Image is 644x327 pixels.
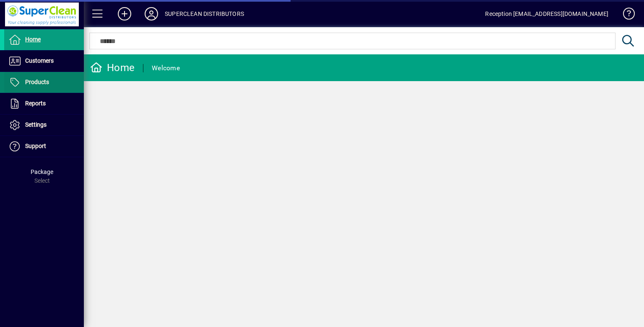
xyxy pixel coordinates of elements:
[485,7,608,20] div: Reception [EMAIL_ADDRESS][DOMAIN_NAME]
[4,93,84,114] a: Reports
[111,6,138,21] button: Add
[25,79,49,85] span: Products
[152,61,180,75] div: Welcome
[617,2,634,29] a: Knowledge Base
[138,6,165,21] button: Profile
[4,136,84,157] a: Support
[90,61,135,74] div: Home
[25,36,41,43] span: Home
[4,72,84,93] a: Products
[165,7,244,20] div: SUPERCLEAN DISTRIBUTORS
[25,100,46,107] span: Reports
[4,115,84,135] a: Settings
[4,51,84,72] a: Customers
[25,143,46,149] span: Support
[25,121,47,128] span: Settings
[25,57,54,64] span: Customers
[31,169,53,175] span: Package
